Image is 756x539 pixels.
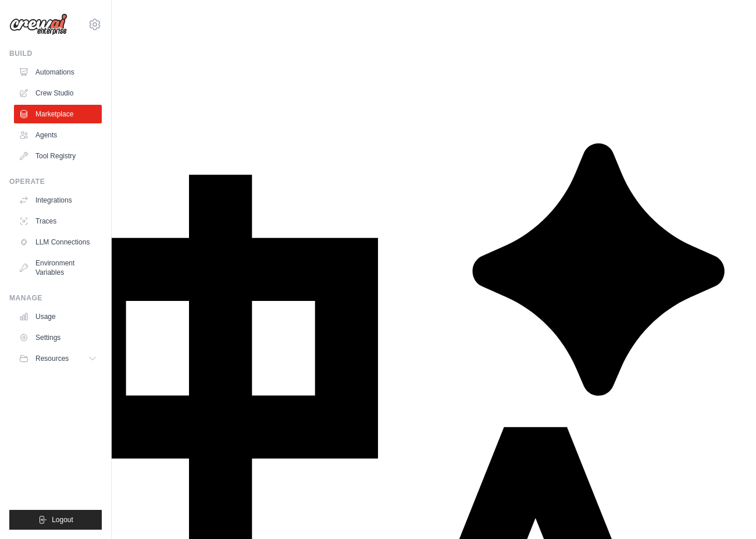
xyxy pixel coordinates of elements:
[52,515,73,524] span: Logout
[14,328,102,347] a: Settings
[35,354,69,363] span: Resources
[14,254,102,282] a: Environment Variables
[14,349,102,368] button: Resources
[14,233,102,251] a: LLM Connections
[14,63,102,81] a: Automations
[14,126,102,144] a: Agents
[9,510,102,530] button: Logout
[14,84,102,102] a: Crew Studio
[9,13,67,36] img: Logo
[9,177,102,186] div: Operate
[14,212,102,231] a: Traces
[14,147,102,165] a: Tool Registry
[14,191,102,210] a: Integrations
[14,105,102,123] a: Marketplace
[9,49,102,58] div: Build
[14,307,102,326] a: Usage
[9,293,102,303] div: Manage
